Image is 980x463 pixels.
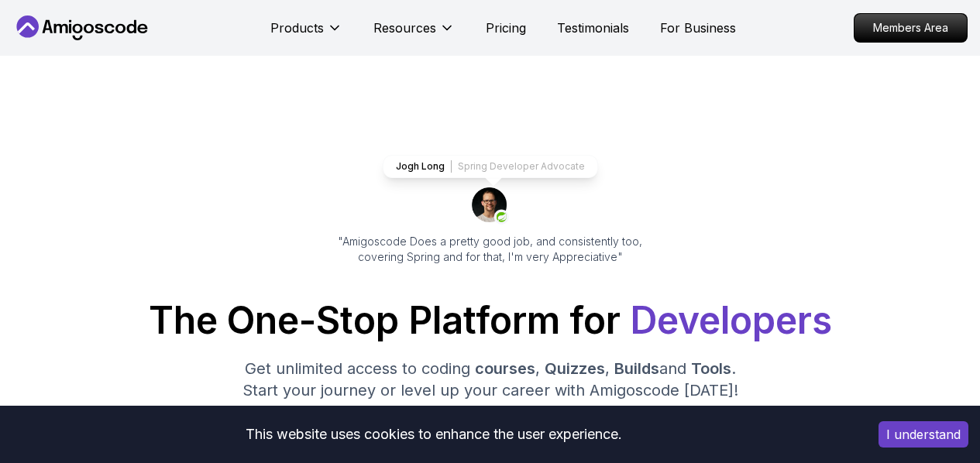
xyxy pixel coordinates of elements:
button: Resources [373,19,455,50]
p: Products [270,19,324,37]
button: Products [270,19,342,50]
h1: The One-Stop Platform for [12,302,968,339]
span: Quizzes [545,359,605,378]
span: Builds [614,359,659,378]
img: josh long [472,187,509,225]
button: Accept cookies [879,421,968,448]
span: courses [475,359,535,378]
div: This website uses cookies to enhance the user experience. [12,417,855,451]
p: Resources [373,19,436,37]
p: Jogh Long [396,160,445,173]
a: For Business [660,19,736,37]
span: Tools [691,359,731,378]
p: "Amigoscode Does a pretty good job, and consistently too, covering Spring and for that, I'm very ... [317,234,664,265]
a: Testimonials [557,19,629,37]
a: Members Area [854,13,968,43]
p: Members Area [854,14,967,42]
p: Spring Developer Advocate [458,160,585,173]
span: Developers [630,297,832,343]
a: Pricing [486,19,526,37]
p: Get unlimited access to coding , , and . Start your journey or level up your career with Amigosco... [230,358,751,401]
